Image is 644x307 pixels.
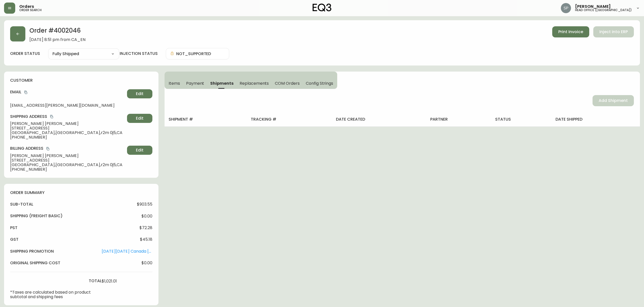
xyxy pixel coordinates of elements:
span: Config Strings [306,81,333,86]
h4: Email [10,89,125,95]
button: copy [45,146,50,151]
span: Shipments [210,81,234,86]
h4: partner [430,117,487,122]
span: [EMAIL_ADDRESS][PERSON_NAME][DOMAIN_NAME] [10,103,125,108]
span: $1,021.01 [102,279,117,283]
span: Edit [136,91,144,97]
h4: pst [10,225,17,231]
h4: injection status [120,51,158,56]
span: [PERSON_NAME] [PERSON_NAME] [10,121,125,126]
span: $0.00 [141,261,152,265]
span: [PERSON_NAME] [PERSON_NAME] [10,153,125,158]
button: Print Invoice [552,26,589,37]
h4: status [495,117,547,122]
span: Edit [136,147,144,153]
button: copy [49,114,54,119]
h4: total [89,278,102,284]
h4: Shipping Address [10,114,125,119]
span: Payment [186,81,204,86]
span: [GEOGRAPHIC_DATA] , [GEOGRAPHIC_DATA] , r2m 0j5 , CA [10,130,125,135]
h4: original shipping cost [10,260,60,266]
span: Edit [136,116,144,121]
h4: Billing Address [10,146,125,151]
h4: tracking # [251,117,328,122]
span: Orders [19,5,34,9]
button: Edit [127,89,152,98]
h4: date created [336,117,422,122]
span: [PERSON_NAME] [575,5,611,9]
button: Edit [127,146,152,155]
h4: shipment # [169,117,243,122]
h4: Shipping ( Freight Basic ) [10,213,63,219]
button: Edit [127,114,152,123]
img: logo [313,4,331,12]
span: [PHONE_NUMBER] [10,167,125,172]
span: [DATE] 8:51 pm from CA_EN [29,37,85,42]
img: 0cb179e7bf3690758a1aaa5f0aafa0b4 [561,3,571,13]
h4: sub-total [10,202,33,207]
h4: date shipped [556,117,636,122]
h4: order summary [10,190,152,195]
span: Replacements [240,81,269,86]
h5: order search [19,9,42,12]
span: Items [169,81,180,86]
span: $72.28 [139,226,152,230]
a: [DATE][DATE] Canada [DATE]-[DATE] [102,249,152,254]
span: $0.00 [141,214,152,218]
span: [GEOGRAPHIC_DATA] , [GEOGRAPHIC_DATA] , r2m 0j5 , CA [10,163,125,167]
h4: shipping promotion [10,249,54,254]
h4: gst [10,237,19,242]
span: [PHONE_NUMBER] [10,135,125,140]
h4: customer [10,78,152,83]
button: copy [23,90,28,95]
span: $903.55 [137,202,152,207]
span: [STREET_ADDRESS] [10,126,125,130]
span: [STREET_ADDRESS] [10,158,125,163]
span: $45.18 [140,237,152,242]
span: Print Invoice [558,29,583,35]
span: COM Orders [275,81,300,86]
label: order status [10,51,40,56]
h2: Order # 4002046 [29,26,85,37]
p: *Taxes are calculated based on product subtotal and shipping fees [10,290,102,299]
h5: head office ([GEOGRAPHIC_DATA]) [575,9,632,12]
